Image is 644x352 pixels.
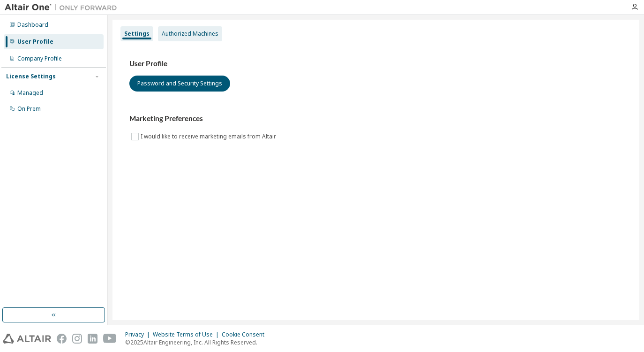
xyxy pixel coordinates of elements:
[6,73,56,80] div: License Settings
[88,334,97,344] img: linkedin.svg
[103,334,117,344] img: youtube.svg
[141,131,278,142] label: I would like to receive marketing emails from Altair
[57,334,67,344] img: facebook.svg
[125,331,153,338] div: Privacy
[3,334,51,344] img: altair_logo.svg
[162,30,218,38] div: Authorized Machines
[125,338,270,346] p: © 2025 Altair Engineering, Inc. All Rights Reserved.
[153,331,222,338] div: Website Terms of Use
[5,3,122,12] img: Altair One
[72,334,82,344] img: instagram.svg
[17,105,41,113] div: On Prem
[17,55,62,62] div: Company Profile
[129,59,622,69] h3: User Profile
[124,30,150,38] div: Settings
[17,38,53,46] div: User Profile
[129,76,230,92] button: Password and Security Settings
[222,331,270,338] div: Cookie Consent
[17,21,48,29] div: Dashboard
[17,89,43,97] div: Managed
[129,114,622,123] h3: Marketing Preferences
